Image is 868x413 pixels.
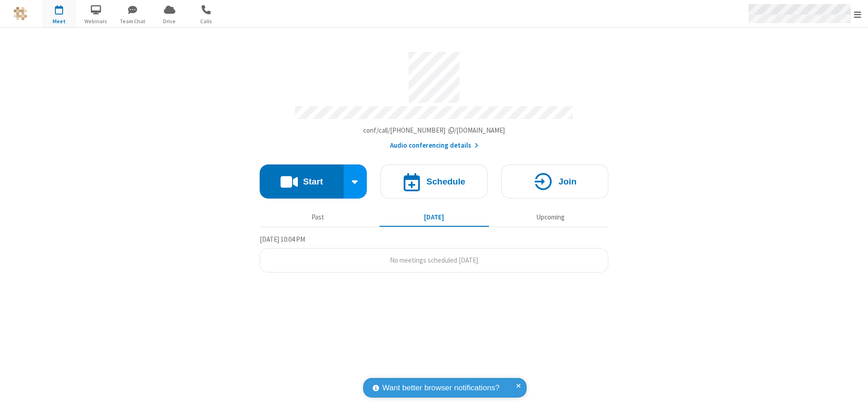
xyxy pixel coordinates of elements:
[79,17,113,25] span: Webinars
[426,177,465,186] h4: Schedule
[303,177,323,186] h4: Start
[390,140,478,151] button: Audio conferencing details
[363,125,505,136] button: Copy my meeting room linkCopy my meeting room link
[390,256,478,264] span: No meetings scheduled [DATE]
[363,126,505,134] span: Copy my meeting room link
[496,209,605,226] button: Upcoming
[380,164,488,199] button: Schedule
[260,235,305,244] span: [DATE] 10:04 PM
[344,164,367,199] div: Start conference options
[14,7,27,20] img: QA Selenium DO NOT DELETE OR CHANGE
[558,177,577,186] h4: Join
[260,164,344,199] button: Start
[263,209,373,226] button: Past
[42,17,76,25] span: Meet
[260,234,608,273] section: Today's Meetings
[189,17,223,25] span: Calls
[382,382,499,394] span: Want better browser notifications?
[153,17,187,25] span: Drive
[116,17,150,25] span: Team Chat
[501,164,608,199] button: Join
[380,209,489,226] button: [DATE]
[260,45,608,151] section: Account details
